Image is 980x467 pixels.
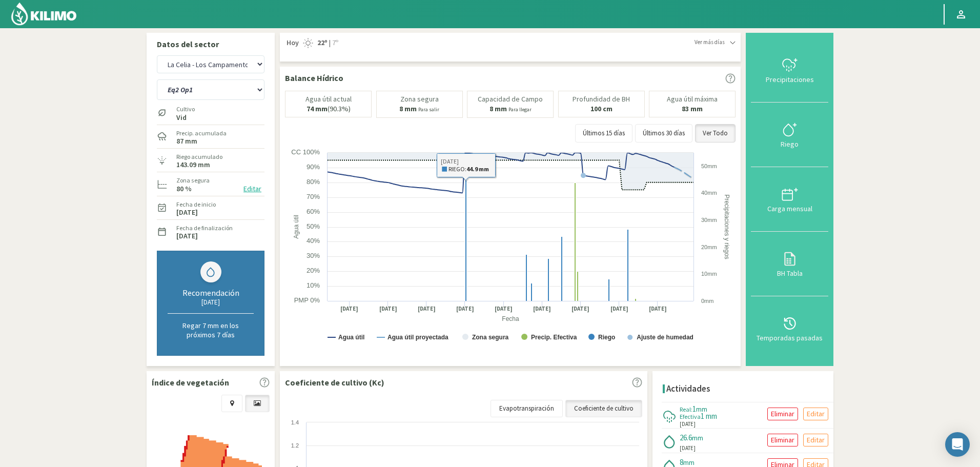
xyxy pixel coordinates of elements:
[751,232,828,296] button: BH Tabla
[751,103,828,167] button: Riego
[307,208,320,215] text: 60%
[701,190,717,196] text: 40mm
[456,305,474,313] text: [DATE]
[767,408,798,420] button: Eliminar
[692,404,696,414] span: 1
[152,376,229,389] p: Índice de vegetación
[176,152,222,161] label: Riego acumulado
[317,38,328,47] strong: 22º
[176,176,210,185] label: Zona segura
[168,288,254,298] div: Recomendación
[531,334,577,341] text: Precip. Efectiva
[575,124,632,143] button: Últimos 15 días
[637,334,693,341] text: Ajuste de humedad
[176,138,197,145] label: 87 mm
[400,95,439,103] p: Zona segura
[478,95,543,103] p: Capacidad de Campo
[340,305,358,313] text: [DATE]
[803,434,828,446] button: Editar
[294,296,320,304] text: PMP 0%
[176,224,233,233] label: Fecha de finalización
[418,305,436,313] text: [DATE]
[701,163,717,169] text: 50mm
[329,38,331,48] span: |
[307,237,320,245] text: 40%
[680,457,683,467] span: 8
[176,114,195,121] label: Vid
[590,104,612,113] b: 100 cm
[291,419,299,425] text: 1.4
[472,334,509,341] text: Zona segura
[945,432,970,457] div: Open Intercom Messenger
[807,408,825,420] p: Editar
[598,334,615,341] text: Riego
[754,205,825,212] div: Carga mensual
[379,305,397,313] text: [DATE]
[491,400,563,417] a: Evapotranspiración
[495,305,513,313] text: [DATE]
[692,433,703,442] span: mm
[701,298,713,304] text: 0mm
[307,222,320,230] text: 50%
[508,106,532,113] small: Para llegar
[649,305,667,313] text: [DATE]
[680,444,696,453] span: [DATE]
[168,298,254,307] div: [DATE]
[754,76,825,83] div: Precipitaciones
[307,252,320,259] text: 30%
[387,334,448,341] text: Agua útil proyectada
[771,434,794,446] p: Eliminar
[635,124,692,143] button: Últimos 30 días
[307,104,328,113] b: 74 mm
[723,194,730,259] text: Precipitaciones y riegos
[157,38,264,50] p: Datos del sector
[502,315,519,322] text: Fecha
[701,217,717,223] text: 30mm
[680,433,692,442] span: 26.6
[807,434,825,446] p: Editar
[680,413,701,420] span: Efectiva
[803,408,828,420] button: Editar
[10,2,77,26] img: Kilimo
[701,411,717,421] span: 1 mm
[767,434,798,446] button: Eliminar
[751,296,828,361] button: Temporadas pasadas
[176,161,210,168] label: 143.09 mm
[696,404,707,414] span: mm
[680,420,696,429] span: [DATE]
[751,167,828,232] button: Carga mensual
[307,193,320,200] text: 70%
[489,104,507,113] b: 8 mm
[695,124,736,143] button: Ver Todo
[307,105,351,113] p: (90.3%)
[285,38,299,48] span: Hoy
[754,334,825,341] div: Temporadas pasadas
[307,178,320,186] text: 80%
[338,334,364,341] text: Agua útil
[701,271,717,277] text: 10mm
[285,72,343,84] p: Balance Hídrico
[307,281,320,289] text: 10%
[701,244,717,250] text: 20mm
[418,106,439,113] small: Para salir
[565,400,642,417] a: Coeficiente de cultivo
[168,321,254,339] p: Regar 7 mm en los próximos 7 días
[176,105,195,114] label: Cultivo
[285,376,384,389] p: Coeficiente de cultivo (Kc)
[291,442,299,449] text: 1.2
[683,458,695,467] span: mm
[754,140,825,148] div: Riego
[307,267,320,274] text: 20%
[291,148,320,156] text: CC 100%
[573,95,630,103] p: Profundidad de BH
[176,233,198,239] label: [DATE]
[307,163,320,171] text: 90%
[667,95,718,103] p: Agua útil máxima
[305,95,352,103] p: Agua útil actual
[754,270,825,277] div: BH Tabla
[751,38,828,103] button: Precipitaciones
[571,305,589,313] text: [DATE]
[533,305,551,313] text: [DATE]
[176,209,198,216] label: [DATE]
[682,104,703,113] b: 83 mm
